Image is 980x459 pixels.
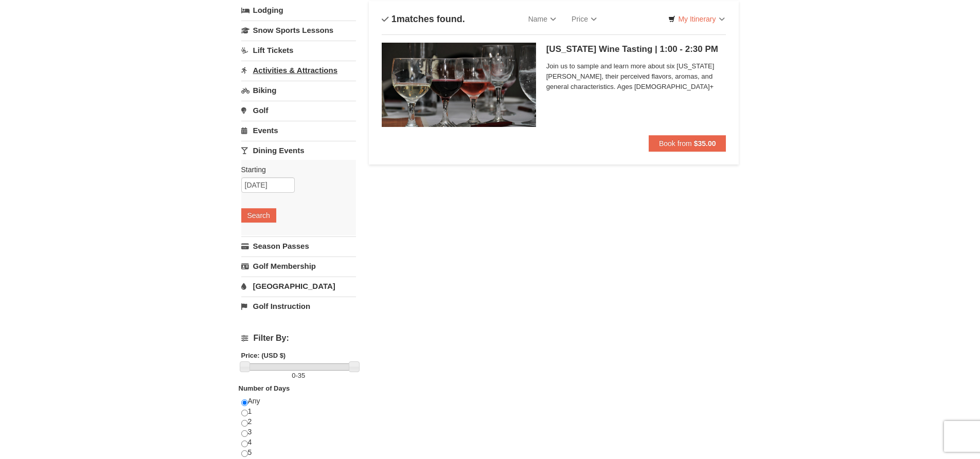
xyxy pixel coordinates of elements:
button: Search [241,208,276,223]
label: Starting [241,164,348,175]
strong: $35.00 [694,139,716,148]
button: Book from $35.00 [649,135,726,152]
img: 6619865-193-7846229e.png [382,43,536,127]
a: Golf Membership [241,256,356,276]
span: Book from [659,139,692,148]
a: Lift Tickets [241,41,356,60]
a: [GEOGRAPHIC_DATA] [241,277,356,296]
a: My Itinerary [662,11,731,27]
a: Activities & Attractions [241,61,356,80]
a: Season Passes [241,236,356,255]
a: Lodging [241,1,356,20]
a: Price [564,9,604,29]
a: Biking [241,81,356,100]
strong: Number of Days [239,384,290,392]
strong: Price: (USD $) [241,352,286,359]
span: 1 [391,14,397,24]
a: Dining Events [241,141,356,160]
label: - [241,371,356,381]
h5: [US_STATE] Wine Tasting | 1:00 - 2:30 PM [546,44,726,54]
span: 35 [298,372,305,379]
span: 0 [292,372,295,379]
a: Name [521,9,564,29]
h4: Filter By: [241,334,356,343]
a: Golf [241,101,356,120]
a: Snow Sports Lessons [241,21,356,40]
a: Events [241,121,356,140]
span: Join us to sample and learn more about six [US_STATE][PERSON_NAME], their perceived flavors, arom... [546,61,726,92]
a: Golf Instruction [241,297,356,316]
h4: matches found. [382,14,465,24]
